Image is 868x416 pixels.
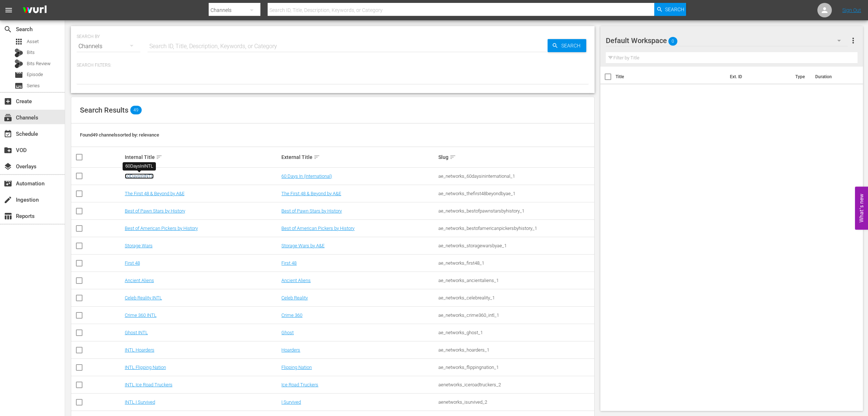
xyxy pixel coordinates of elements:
[125,208,185,214] a: Best of Pawn Stars by History
[668,34,677,49] span: 0
[27,38,39,45] span: Asset
[438,153,593,161] div: Slug
[281,260,297,266] a: First 48
[125,278,154,283] a: Ancient Aliens
[77,62,589,68] p: Search Filters:
[4,179,12,188] span: Automation
[855,186,868,230] button: Open Feedback Widget
[77,36,140,56] div: Channels
[4,97,12,106] span: Create
[438,173,593,179] div: ae_networks_60daysininternational_1
[438,399,593,405] div: aenetworks_isurvived_2
[4,146,12,155] span: VOD
[438,382,593,387] div: aenetworks_iceroadtruckers_2
[281,365,312,370] a: Flipping Nation
[438,330,593,335] div: ae_networks_ghost_1
[438,208,593,214] div: ae_networks_bestofpawnstarsbyhistory_1
[314,154,320,160] span: sort
[27,82,40,89] span: Series
[438,312,593,318] div: ae_networks_crime360_intl_1
[4,212,12,220] span: Reports
[125,173,154,179] a: 60DaysInINTL
[791,67,811,87] th: Type
[125,260,140,266] a: First 48
[27,60,51,67] span: Bits Review
[156,154,162,160] span: sort
[281,295,308,301] a: Celeb Reality
[438,365,593,370] div: ae_networks_flippingnation_1
[14,49,23,57] div: Bits
[125,330,148,335] a: Ghost INTL
[281,208,342,214] a: Best of Pawn Stars by History
[438,347,593,353] div: ae_networks_hoarders_1
[849,32,858,49] button: more_vert
[4,130,12,138] span: Schedule
[281,153,436,161] div: External Title
[842,7,861,13] a: Sign Out
[281,278,311,283] a: Ancient Aliens
[125,399,155,405] a: INTL I Survived
[125,243,153,248] a: Storage Wars
[80,132,159,138] span: Found 49 channels sorted by: relevance
[4,196,12,204] span: Ingestion
[281,312,302,318] a: Crime 360
[654,3,686,16] button: Search
[14,37,23,46] span: Asset
[125,347,154,353] a: INTL Hoarders
[281,330,294,335] a: Ghost
[438,260,593,266] div: ae_networks_first48_1
[438,278,593,283] div: ae_networks_ancientaliens_1
[14,81,23,90] span: Series
[438,295,593,301] div: ae_networks_celebreality_1
[281,243,324,248] a: Storage Wars by A&E
[548,39,586,52] button: Search
[665,3,684,16] span: Search
[849,36,858,45] span: more_vert
[616,67,726,87] th: Title
[438,226,593,231] div: ae_networks_bestofamericanpickersbyhistory_1
[281,399,301,405] a: I Survived
[125,365,166,370] a: INTL Flipping Nation
[726,67,791,87] th: Ext. ID
[438,191,593,196] div: ae_networks_thefirst48beyondbyae_1
[4,6,13,14] span: menu
[125,191,184,196] a: The First 48 & Beyond by A&E
[811,67,854,87] th: Duration
[125,295,162,301] a: Celeb Reality INTL
[281,382,318,387] a: Ice Road Truckers
[125,226,198,231] a: Best of American Pickers by History
[4,113,12,122] span: Channels
[80,106,128,114] span: Search Results
[17,2,52,19] img: ans4CAIJ8jUAAAAAAAAAAAAAAAAAAAAAAAAgQb4GAAAAAAAAAAAAAAAAAAAAAAAAJMjXAAAAAAAAAAAAAAAAAAAAAAAAgAT5G...
[438,243,593,248] div: ae_networks_storagewarsbyae_1
[281,173,332,179] a: 60 Days In (International)
[4,162,12,171] span: Overlays
[27,49,35,56] span: Bits
[14,59,23,68] div: Bits Review
[125,163,153,169] div: 60DaysInINTL
[281,347,300,353] a: Hoarders
[125,382,173,387] a: INTL Ice Road Truckers
[27,71,43,78] span: Episode
[14,71,23,79] span: Episode
[450,154,456,160] span: sort
[4,25,12,34] span: Search
[281,191,341,196] a: The First 48 & Beyond by A&E
[606,30,848,51] div: Default Workspace
[125,153,280,161] div: Internal Title
[125,312,157,318] a: Crime 360 INTL
[281,226,354,231] a: Best of American Pickers by History
[558,39,586,52] span: Search
[130,106,142,114] span: 49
